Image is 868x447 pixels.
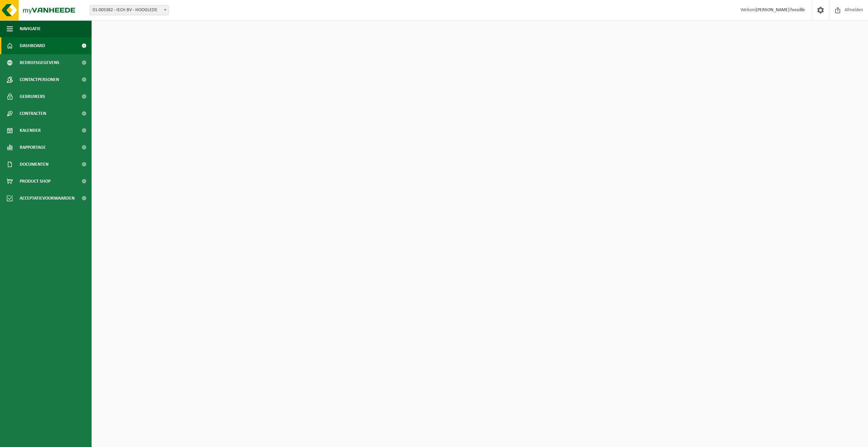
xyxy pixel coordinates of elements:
[20,156,49,173] span: Documenten
[20,190,75,207] span: Acceptatievoorwaarden
[20,139,46,156] span: Rapportage
[20,54,59,71] span: Bedrijfsgegevens
[20,37,45,54] span: Dashboard
[90,5,169,15] span: 01-005382 - IECH BV - HOOGLEDE
[20,173,51,190] span: Product Shop
[20,20,41,37] span: Navigatie
[20,105,46,122] span: Contracten
[20,122,41,139] span: Kalender
[90,5,169,15] span: 01-005382 - IECH BV - HOOGLEDE
[756,7,805,13] strong: [PERSON_NAME]?oeuille
[20,88,45,105] span: Gebruikers
[20,71,59,88] span: Contactpersonen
